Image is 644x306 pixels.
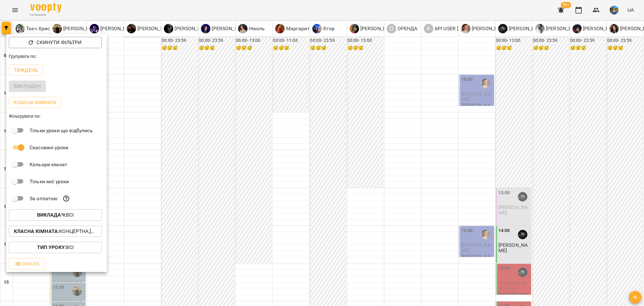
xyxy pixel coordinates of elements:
p: Скасовані уроки [30,144,68,151]
button: Скинути фільтри [9,37,102,48]
button: Список [9,258,45,269]
p: Всі [37,211,74,219]
button: Тип Уроку:Всі [9,242,102,253]
p: Тільки уроки що відбулись [30,127,93,134]
button: Класна кімната [9,97,61,108]
b: Викладач : [37,212,66,218]
p: Концертна,[3] Гітарна,[4] Барабанна,[5] Kids Гітарна,[6] Kids Барабанна [14,228,97,235]
div: Фільтрувати по: [6,110,107,122]
p: За оплатою [30,195,58,202]
button: Класна кімната:Концертна,[3] Гітарна,[4] Барабанна,[5] Kids Гітарна,[6] Kids Барабанна [9,226,102,237]
p: Тільки мої уроки [30,178,69,185]
button: Викладач:Всі [9,209,102,221]
b: Тип Уроку : [37,244,66,250]
p: Класна кімната [14,99,56,106]
div: Групувати по: [6,51,107,62]
button: Тиждень [9,65,43,76]
span: Список [14,260,40,268]
p: Скинути фільтри [36,39,81,46]
p: Тиждень [14,66,38,74]
p: Кольори кімнат [30,161,67,168]
p: Всі [37,244,74,251]
b: Класна кімната : [14,228,59,234]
